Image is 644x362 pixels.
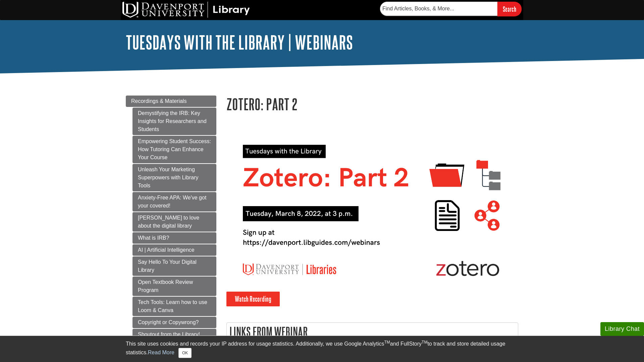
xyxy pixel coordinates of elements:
a: Demystifying the IRB: Key Insights for Researchers and Students [132,108,216,135]
button: Library Chat [600,322,644,336]
a: Watch Recording [226,292,280,306]
a: Copyright or Copywrong? [132,317,216,328]
sup: TM [422,340,427,345]
input: Find Articles, Books, & More... [380,2,497,16]
a: Unleash Your Marketing Superpowers with Library Tools [132,164,216,191]
img: DU Library [122,2,250,18]
a: Read More [148,350,174,355]
sup: TM [384,340,390,345]
a: [PERSON_NAME] to love about the digital library [132,212,216,232]
input: Search [497,2,522,16]
a: Say Hello To Your Digital Library [132,256,216,276]
a: Recordings & Materials [126,96,216,107]
a: Tuesdays with the Library | Webinars [126,32,353,53]
a: Shoutout from the Library! [132,329,216,340]
form: Searches DU Library's articles, books, and more [380,2,522,16]
h2: Links from Webinar [227,323,518,341]
a: Empowering Student Success: How Tutoring Can Enhance Your Course [132,136,216,163]
h1: Zotero: Part 2 [226,96,518,113]
a: Anxiety-Free APA: We've got your covered! [132,192,216,212]
a: Tech Tools: Learn how to use Loom & Canva [132,297,216,316]
a: Open Textbook Review Program [132,277,216,296]
button: Close [178,348,192,358]
div: This site uses cookies and records your IP address for usage statistics. Additionally, we use Goo... [126,340,518,358]
span: Recordings & Materials [131,98,186,104]
a: AI | Artificial Intelligence [132,244,216,256]
a: What is IRB? [132,232,216,244]
img: zotero part 2 [226,128,518,292]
